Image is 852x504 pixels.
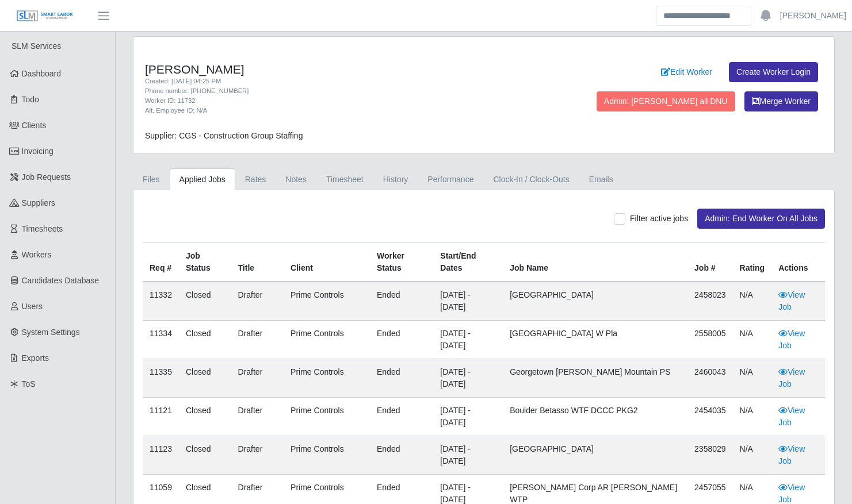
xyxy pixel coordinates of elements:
td: 2358029 [687,436,733,475]
td: Drafter [231,359,284,398]
td: 2558005 [687,321,733,359]
td: Closed [179,436,231,475]
span: Exports [22,353,49,363]
a: History [373,168,418,191]
span: Workers [22,250,52,259]
th: Worker Status [370,243,433,282]
a: View Job [778,329,805,350]
span: Invoicing [22,147,54,156]
a: View Job [778,483,805,504]
td: Boulder Betasso WTF DCCC PKG2 [503,398,687,436]
span: Filter active jobs [630,214,688,223]
a: Edit Worker [654,62,720,82]
td: ended [370,359,433,398]
td: [DATE] - [DATE] [433,321,503,359]
td: ended [370,398,433,436]
td: 2454035 [687,398,733,436]
td: [DATE] - [DATE] [433,398,503,436]
th: Rating [733,243,772,282]
div: Phone number: [PHONE_NUMBER] [145,86,533,96]
td: ended [370,321,433,359]
span: Candidates Database [22,276,100,285]
td: Prime Controls [284,282,370,321]
th: Job Name [503,243,687,282]
td: N/A [733,359,772,398]
div: Created: [DATE] 04:25 PM [145,76,533,86]
td: N/A [733,321,772,359]
a: Clock-In / Clock-Outs [483,168,579,191]
span: Users [22,302,43,311]
td: Closed [179,359,231,398]
a: Performance [418,168,483,191]
th: Req # [143,243,179,282]
th: Actions [771,243,825,282]
span: Timesheets [22,224,63,233]
a: View Job [778,367,805,388]
span: System Settings [22,328,80,337]
span: Clients [22,121,47,130]
span: SLM Services [12,41,61,51]
td: 11335 [143,359,179,398]
button: Admin: End Worker On All Jobs [697,209,825,229]
td: [DATE] - [DATE] [433,359,503,398]
span: Todo [22,95,39,104]
a: Create Worker Login [729,62,818,82]
td: Drafter [231,436,284,475]
td: [GEOGRAPHIC_DATA] W Pla [503,321,687,359]
a: View Job [778,444,805,465]
td: 11123 [143,436,179,475]
span: Suppliers [22,198,55,207]
button: Admin: [PERSON_NAME] all DNU [597,91,735,111]
button: Merge Worker [744,91,818,111]
td: Prime Controls [284,359,370,398]
td: Prime Controls [284,436,370,475]
a: Applied Jobs [170,168,235,191]
td: Closed [179,282,231,321]
td: Closed [179,321,231,359]
input: Search [656,6,751,26]
th: Start/End Dates [433,243,503,282]
td: Prime Controls [284,398,370,436]
h4: [PERSON_NAME] [145,62,533,76]
td: 11121 [143,398,179,436]
td: ended [370,282,433,321]
img: SLM Logo [16,10,74,22]
a: Rates [235,168,276,191]
a: View Job [778,290,805,311]
td: Drafter [231,398,284,436]
a: [PERSON_NAME] [780,10,846,22]
span: Job Requests [22,172,71,182]
a: Emails [579,168,623,191]
td: N/A [733,398,772,436]
a: Timesheet [316,168,373,191]
a: Notes [276,168,316,191]
td: Georgetown [PERSON_NAME] Mountain PS [503,359,687,398]
div: Alt. Employee ID: N/A [145,106,533,116]
td: N/A [733,436,772,475]
td: 11334 [143,321,179,359]
td: Closed [179,398,231,436]
td: Drafter [231,282,284,321]
td: ended [370,436,433,475]
th: Job # [687,243,733,282]
td: Prime Controls [284,321,370,359]
span: Supplier: CGS - Construction Group Staffing [145,131,303,140]
th: Job Status [179,243,231,282]
td: Drafter [231,321,284,359]
a: View Job [778,406,805,427]
div: Worker ID: 11732 [145,96,533,106]
th: Client [284,243,370,282]
td: 2460043 [687,359,733,398]
th: Title [231,243,284,282]
td: [DATE] - [DATE] [433,282,503,321]
td: [DATE] - [DATE] [433,436,503,475]
td: 2458023 [687,282,733,321]
td: N/A [733,282,772,321]
td: 11332 [143,282,179,321]
td: [GEOGRAPHIC_DATA] [503,436,687,475]
span: ToS [22,379,36,388]
a: Files [133,168,170,191]
span: Dashboard [22,69,62,78]
td: [GEOGRAPHIC_DATA] [503,282,687,321]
